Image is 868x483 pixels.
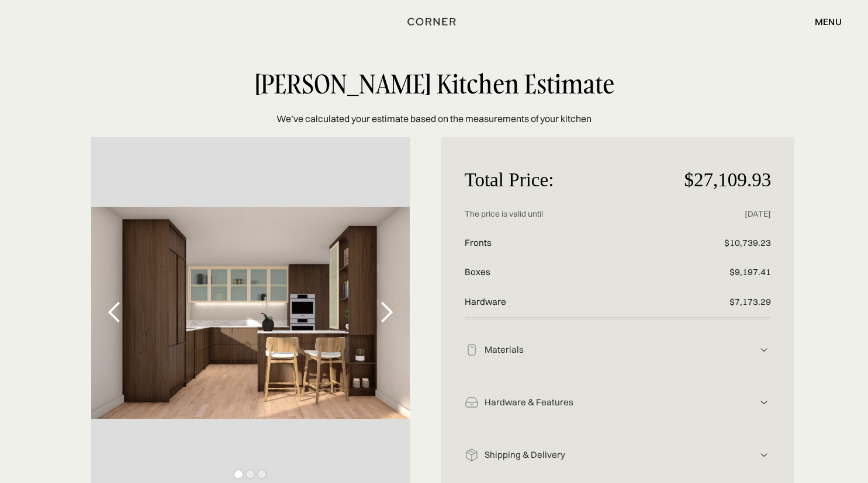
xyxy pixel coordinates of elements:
p: [DATE] [669,200,771,228]
p: $7,173.29 [669,287,771,317]
p: Total Price: [465,161,669,199]
div: Show slide 2 of 3 [246,470,254,478]
a: home [397,14,470,29]
p: $10,739.23 [669,228,771,258]
p: Fronts [465,228,669,258]
div: Materials [479,344,758,356]
div: menu [815,17,842,26]
p: $9,197.41 [669,258,771,287]
div: Shipping & Delivery [479,449,758,461]
div: Show slide 1 of 3 [234,470,243,478]
div: [PERSON_NAME] Kitchen Estimate [220,70,648,98]
div: Show slide 3 of 3 [258,470,266,478]
p: Boxes [465,258,669,287]
p: Hardware [465,287,669,317]
p: $27,109.93 [669,161,771,199]
div: Hardware & Features [479,397,758,409]
p: We’ve calculated your estimate based on the measurements of your kitchen [276,112,592,126]
div: menu [803,12,842,32]
p: The price is valid until [465,200,669,228]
